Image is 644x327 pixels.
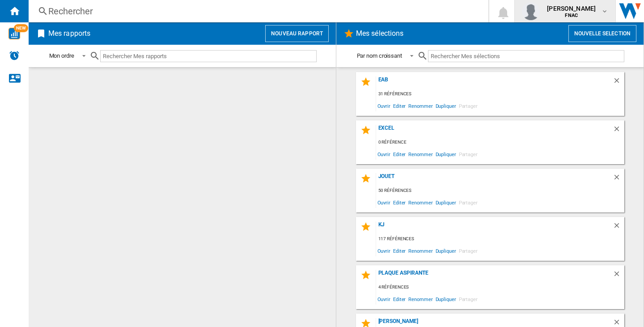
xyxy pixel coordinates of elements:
[376,270,613,282] div: plaque aspirante
[392,245,407,257] span: Editer
[376,125,613,137] div: excel
[407,245,434,257] span: Renommer
[376,196,392,208] span: Ouvrir
[376,293,392,305] span: Ouvrir
[407,148,434,160] span: Renommer
[434,148,458,160] span: Dupliquer
[14,24,28,32] span: NEW
[100,50,317,62] input: Rechercher Mes rapports
[565,13,578,18] b: FNAC
[376,76,613,89] div: eab
[354,25,405,42] h2: Mes sélections
[376,173,613,185] div: jouet
[392,148,407,160] span: Editer
[568,25,636,42] button: Nouvelle selection
[407,293,434,305] span: Renommer
[376,100,392,112] span: Ouvrir
[47,25,92,42] h2: Mes rapports
[392,293,407,305] span: Editer
[49,52,74,59] div: Mon ordre
[458,100,479,112] span: Partager
[265,25,329,42] button: Nouveau rapport
[48,5,465,17] div: Rechercher
[392,196,407,208] span: Editer
[376,245,392,257] span: Ouvrir
[376,137,624,148] div: 0 référence
[458,293,479,305] span: Partager
[613,270,624,282] div: Supprimer
[547,4,596,13] span: [PERSON_NAME]
[8,28,20,39] img: wise-card.svg
[522,2,540,20] img: profile.jpg
[434,245,458,257] span: Dupliquer
[613,173,624,185] div: Supprimer
[407,100,434,112] span: Renommer
[434,100,458,112] span: Dupliquer
[357,52,402,59] div: Par nom croissant
[9,50,20,61] img: alerts-logo.svg
[392,100,407,112] span: Editer
[458,245,479,257] span: Partager
[376,185,624,196] div: 50 références
[428,50,624,62] input: Rechercher Mes sélections
[434,293,458,305] span: Dupliquer
[376,221,613,234] div: KJ
[376,148,392,160] span: Ouvrir
[458,148,479,160] span: Partager
[376,234,624,245] div: 117 références
[407,196,434,208] span: Renommer
[376,282,624,293] div: 4 références
[613,76,624,89] div: Supprimer
[376,89,624,100] div: 31 références
[458,196,479,208] span: Partager
[613,125,624,137] div: Supprimer
[613,221,624,234] div: Supprimer
[434,196,458,208] span: Dupliquer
